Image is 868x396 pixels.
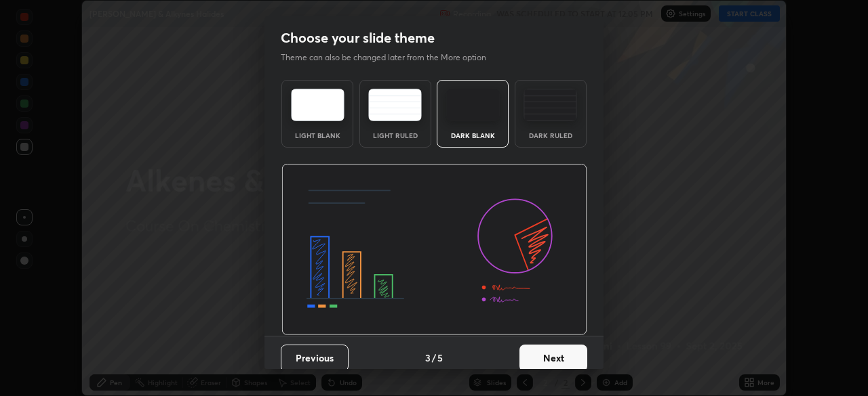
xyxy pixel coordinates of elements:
h2: Choose your slide theme [281,29,435,47]
div: Light Blank [290,132,344,139]
div: Light Ruled [368,132,422,139]
img: darkThemeBanner.d06ce4a2.svg [281,164,587,336]
button: Previous [281,345,349,372]
h4: 3 [425,351,431,365]
div: Dark Ruled [524,132,578,139]
h4: 5 [437,351,443,365]
img: lightTheme.e5ed3b09.svg [291,89,344,121]
button: Next [519,345,587,372]
img: lightRuledTheme.5fabf969.svg [368,89,422,121]
img: darkRuledTheme.de295e13.svg [524,89,577,121]
h4: / [432,351,436,365]
img: darkTheme.f0cc69e5.svg [446,89,500,121]
p: Theme can also be changed later from the More option [281,51,500,64]
div: Dark Blank [446,132,500,139]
